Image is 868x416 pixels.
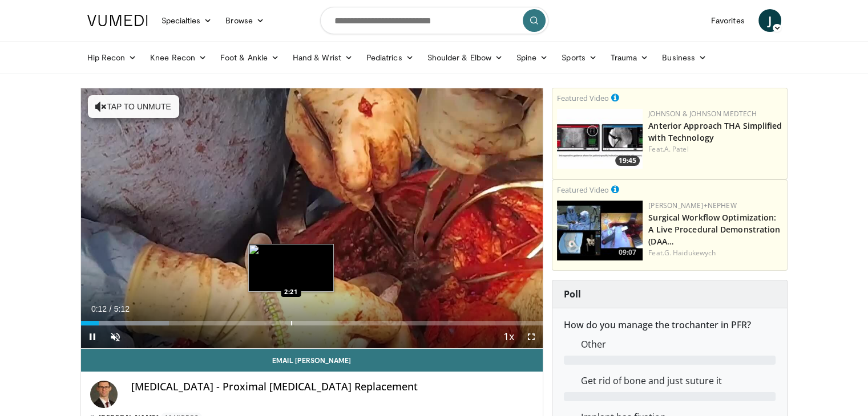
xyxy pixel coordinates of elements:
[557,185,609,195] small: Featured Video
[90,381,118,408] img: Avatar
[81,321,543,325] div: Progress Bar
[664,248,716,258] a: G. Haidukewych
[557,201,643,260] img: bcfc90b5-8c69-4b20-afee-af4c0acaf118.150x105_q85_crop-smart_upscale.jpg
[648,120,782,143] a: Anterior Approach THA Simplified with Technology
[557,109,643,169] img: 06bb1c17-1231-4454-8f12-6191b0b3b81a.150x105_q85_crop-smart_upscale.jpg
[104,325,127,348] button: Unmute
[664,144,689,154] a: A. Patel
[655,46,713,69] a: Business
[213,46,286,69] a: Foot & Ankle
[81,349,543,372] a: Email [PERSON_NAME]
[557,93,609,103] small: Featured Video
[758,9,781,32] a: J
[572,374,784,388] dd: Get rid of bone and just suture it
[81,325,104,348] button: Pause
[110,304,112,313] span: /
[520,325,543,348] button: Fullscreen
[131,381,534,393] h4: [MEDICAL_DATA] - Proximal [MEDICAL_DATA] Replacement
[557,109,643,169] a: 19:45
[615,247,640,258] span: 09:07
[648,248,782,258] div: Feat.
[510,46,555,69] a: Spine
[219,9,271,32] a: Browse
[421,46,510,69] a: Shoulder & Elbow
[114,304,130,313] span: 5:12
[87,15,148,26] img: VuMedi Logo
[604,46,656,69] a: Trauma
[155,9,219,32] a: Specialties
[320,7,548,34] input: Search topics, interventions
[648,201,736,210] a: [PERSON_NAME]+Nephew
[143,46,213,69] a: Knee Recon
[555,46,604,69] a: Sports
[564,320,776,331] h6: How do you manage the trochanter in PFR?
[648,212,780,247] a: Surgical Workflow Optimization: A Live Procedural Demonstration (DAA…
[80,46,144,69] a: Hip Recon
[248,244,334,292] img: image.jpeg
[88,95,179,118] button: Tap to unmute
[615,156,640,166] span: 19:45
[564,288,581,300] strong: Poll
[648,109,757,119] a: Johnson & Johnson MedTech
[286,46,360,69] a: Hand & Wrist
[497,325,520,348] button: Playback Rate
[91,304,107,313] span: 0:12
[704,9,752,32] a: Favorites
[557,201,643,260] a: 09:07
[648,144,782,154] div: Feat.
[81,88,543,349] video-js: Video Player
[572,337,784,351] dd: Other
[360,46,421,69] a: Pediatrics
